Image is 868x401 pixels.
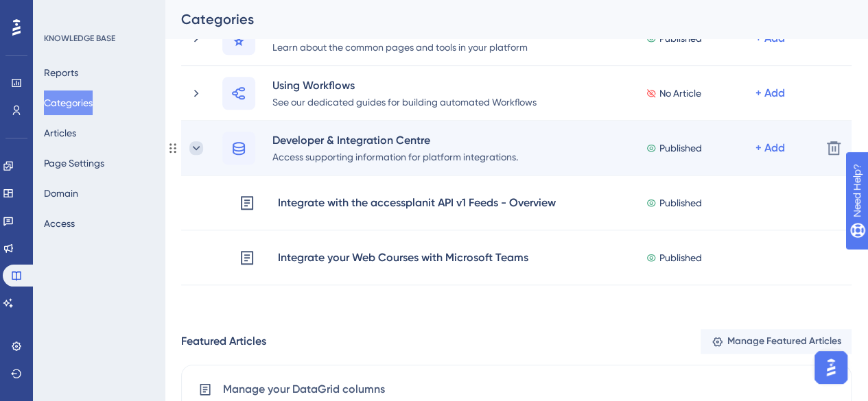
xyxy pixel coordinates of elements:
[181,10,817,29] div: Categories
[181,333,266,350] div: Featured Articles
[272,38,528,55] div: Learn about the common pages and tools in your platform
[755,140,785,156] div: + Add
[32,3,86,20] span: Need Help?
[727,333,841,350] span: Manage Featured Articles
[755,85,785,101] div: + Add
[44,211,75,236] button: Access
[810,347,852,388] iframe: UserGuiding AI Assistant Launcher
[272,93,537,110] div: See our dedicated guides for building automated Workflows
[277,194,556,212] div: Integrate with the accessplanit API v1 Feeds - Overview
[277,249,529,267] div: Integrate your Web Courses with Microsoft Teams
[659,195,702,211] span: Published
[701,329,852,354] button: Manage Featured Articles
[44,90,93,115] button: Categories
[44,33,115,44] div: KNOWLEDGE BASE
[44,60,78,85] button: Reports
[44,151,104,175] button: Page Settings
[272,132,519,148] div: Developer & Integration Centre
[659,85,701,101] span: No Article
[272,77,537,93] div: Using Workflows
[223,381,385,398] span: Manage your DataGrid columns
[659,250,702,266] span: Published
[659,140,702,156] span: Published
[44,121,76,145] button: Articles
[272,148,519,165] div: Access supporting information for platform integrations.
[44,181,78,206] button: Domain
